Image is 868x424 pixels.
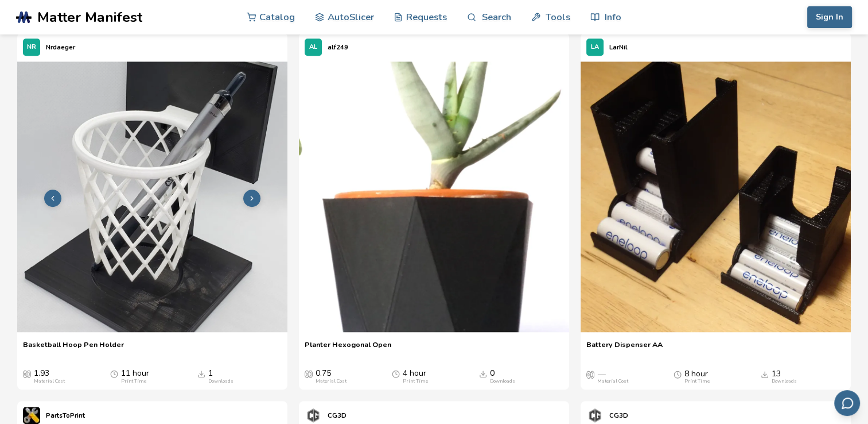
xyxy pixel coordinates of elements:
span: LA [591,44,599,51]
div: 1 [208,369,233,384]
span: Downloads [479,369,487,378]
div: Print Time [121,379,146,384]
a: Planter Hexogonal Open [305,340,391,357]
div: Material Cost [597,379,628,384]
div: Downloads [490,379,515,384]
div: 4 hour [403,369,428,384]
span: Downloads [761,369,769,379]
button: Sign In [807,6,852,28]
div: 11 hour [121,369,149,384]
span: Downloads [197,369,205,378]
p: LarNil [609,41,628,53]
span: Matter Manifest [37,9,142,25]
span: — [597,369,605,379]
p: CG3D [328,410,347,422]
span: Average Print Time [110,369,118,378]
a: Battery Dispenser AA [586,340,663,357]
p: alf249 [328,41,348,53]
span: Average Cost [305,369,313,378]
div: Print Time [684,379,710,384]
span: Average Print Time [392,369,400,378]
div: Downloads [772,379,797,384]
div: Material Cost [34,379,65,384]
span: Average Cost [586,369,594,379]
div: Downloads [208,379,233,384]
button: Send feedback via email [834,390,860,416]
div: 8 hour [684,369,710,384]
img: CG3D's profile [586,407,604,424]
a: Basketball Hoop Pen Holder [23,340,124,357]
div: 1.93 [34,369,65,384]
span: AL [309,44,317,51]
p: PartsToPrint [46,410,85,422]
div: 0.75 [316,369,347,384]
div: 0 [490,369,515,384]
span: Average Print Time [674,369,682,379]
div: 13 [772,369,797,384]
img: CG3D's profile [305,407,322,424]
span: Average Cost [23,369,31,378]
p: CG3D [609,410,628,422]
span: NR [27,44,36,51]
div: Print Time [403,379,428,384]
div: Material Cost [316,379,347,384]
p: Nrdaeger [46,41,75,53]
img: PartsToPrint's profile [23,407,40,424]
